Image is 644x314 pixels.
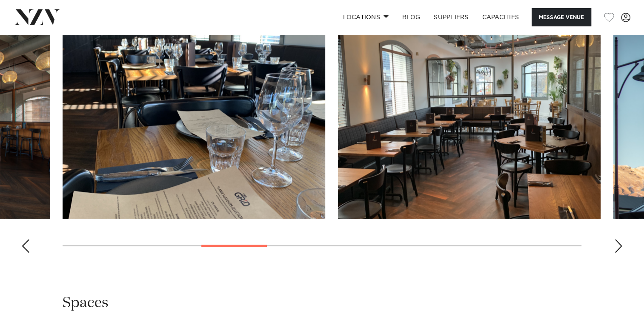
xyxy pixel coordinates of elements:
[395,8,427,26] a: BLOG
[336,8,395,26] a: Locations
[63,26,325,219] swiper-slide: 5 / 15
[14,9,60,25] img: nzv-logo.png
[63,294,109,313] h2: Spaces
[532,8,591,26] button: Message Venue
[427,8,475,26] a: SUPPLIERS
[338,26,601,219] swiper-slide: 6 / 15
[475,8,526,26] a: Capacities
